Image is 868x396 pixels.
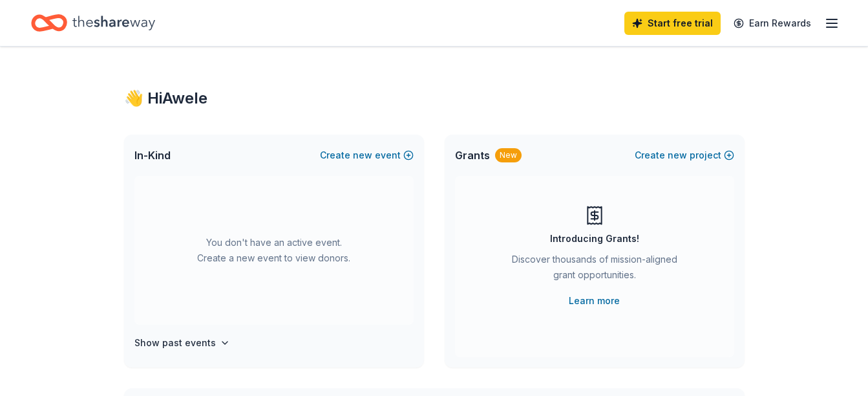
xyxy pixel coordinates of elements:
[507,252,683,288] div: Discover thousands of mission-aligned grant opportunities.
[134,176,414,325] div: You don't have an active event. Create a new event to view donors.
[124,88,745,109] div: 👋 Hi Awele
[726,12,819,35] a: Earn Rewards
[624,12,721,35] a: Start free trial
[495,148,522,162] div: New
[134,148,171,163] span: In-Kind
[455,148,490,163] span: Grants
[353,148,372,163] span: new
[134,335,230,351] button: Show past events
[134,335,216,351] h4: Show past events
[320,148,414,163] button: Createnewevent
[31,8,155,38] a: Home
[668,148,687,163] span: new
[550,231,639,247] div: Introducing Grants!
[635,148,734,163] button: Createnewproject
[569,293,620,309] a: Learn more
